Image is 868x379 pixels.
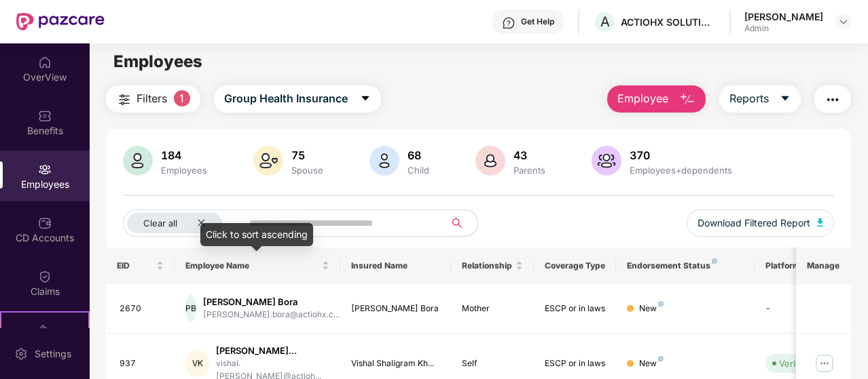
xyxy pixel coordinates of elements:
[38,270,52,283] img: svg+xml;base64,PHN2ZyBpZD0iQ2xhaW0iIHhtbG5zPSJodHRwOi8vd3d3LnczLm9yZy8yMDAwL3N2ZyIgd2lkdGg9IjIwIi...
[340,247,451,284] th: Insured Name
[137,90,167,107] span: Filters
[289,148,326,162] div: 75
[639,357,664,370] div: New
[744,10,823,23] div: [PERSON_NAME]
[253,146,283,176] img: svg+xml;base64,PHN2ZyB4bWxucz0iaHR0cDovL3d3dy53My5vcmcvMjAwMC9zdmciIHhtbG5zOnhsaW5rPSJodHRwOi8vd3...
[679,92,695,108] img: svg+xml;base64,PHN2ZyB4bWxucz0iaHR0cDovL3d3dy53My5vcmcvMjAwMC9zdmciIHhtbG5zOnhsaW5rPSJodHRwOi8vd3...
[796,247,851,284] th: Manage
[158,148,210,162] div: 184
[405,148,432,162] div: 68
[462,357,523,370] div: Self
[174,90,190,106] span: 1
[405,165,432,176] div: Child
[203,308,340,321] div: [PERSON_NAME].bora@actiohx.c...
[744,23,823,34] div: Admin
[719,85,801,113] button: Reportscaret-down
[627,148,735,162] div: 370
[627,260,743,271] div: Endorsement Status
[607,85,706,113] button: Employee
[31,347,75,361] div: Settings
[224,90,348,107] span: Group Health Insurance
[143,218,177,228] span: Clear all
[825,92,841,108] img: svg+xml;base64,PHN2ZyB4bWxucz0iaHR0cDovL3d3dy53My5vcmcvMjAwMC9zdmciIHdpZHRoPSIyNCIgaGVpZ2h0PSIyNC...
[185,260,319,271] span: Employee Name
[521,16,554,27] div: Get Help
[658,356,664,361] img: svg+xml;base64,PHN2ZyB4bWxucz0iaHR0cDovL3d3dy53My5vcmcvMjAwMC9zdmciIHdpZHRoPSI4IiBoZWlnaHQ9IjgiIH...
[158,165,210,176] div: Employees
[511,165,548,176] div: Parents
[617,90,668,107] span: Employee
[687,210,835,237] button: Download Filtered Report
[16,13,105,31] img: New Pazcare Logo
[216,344,329,357] div: [PERSON_NAME]...
[289,165,326,176] div: Spouse
[698,216,810,231] span: Download Filtered Report
[712,258,717,264] img: svg+xml;base64,PHN2ZyB4bWxucz0iaHR0cDovL3d3dy53My5vcmcvMjAwMC9zdmciIHdpZHRoPSI4IiBoZWlnaHQ9IjgiIH...
[120,357,164,370] div: 937
[729,90,769,107] span: Reports
[817,218,824,226] img: svg+xml;base64,PHN2ZyB4bWxucz0iaHR0cDovL3d3dy53My5vcmcvMjAwMC9zdmciIHhtbG5zOnhsaW5rPSJodHRwOi8vd3...
[38,323,52,337] img: svg+xml;base64,PHN2ZyB4bWxucz0iaHR0cDovL3d3dy53My5vcmcvMjAwMC9zdmciIHdpZHRoPSIyMSIgaGVpZ2h0PSIyMC...
[200,223,313,246] div: Click to sort ascending
[116,92,132,108] img: svg+xml;base64,PHN2ZyB4bWxucz0iaHR0cDovL3d3dy53My5vcmcvMjAwMC9zdmciIHdpZHRoPSIyNCIgaGVpZ2h0PSIyNC...
[123,210,247,237] button: Clear allclose
[360,93,371,105] span: caret-down
[106,247,175,284] th: EID
[38,109,52,123] img: svg+xml;base64,PHN2ZyBpZD0iQmVuZWZpdHMiIHhtbG5zPSJodHRwOi8vd3d3LnczLm9yZy8yMDAwL3N2ZyIgd2lkdGg9Ij...
[120,302,164,315] div: 2670
[627,165,735,176] div: Employees+dependents
[755,284,851,334] td: -
[106,85,200,113] button: Filters1
[780,93,791,105] span: caret-down
[639,302,664,315] div: New
[38,56,52,69] img: svg+xml;base64,PHN2ZyBpZD0iSG9tZSIgeG1sbnM9Imh0dHA6Ly93d3cudzMub3JnLzIwMDAvc3ZnIiB3aWR0aD0iMjAiIG...
[545,357,606,370] div: ESCP or in laws
[185,350,209,377] div: VK
[113,52,202,71] span: Employees
[534,247,617,284] th: Coverage Type
[117,260,154,271] span: EID
[123,146,153,176] img: svg+xml;base64,PHN2ZyB4bWxucz0iaHR0cDovL3d3dy53My5vcmcvMjAwMC9zdmciIHhtbG5zOnhsaW5rPSJodHRwOi8vd3...
[779,357,812,370] div: Verified
[462,302,523,315] div: Mother
[351,302,440,315] div: [PERSON_NAME] Bora
[814,353,835,374] img: manageButton
[592,146,621,176] img: svg+xml;base64,PHN2ZyB4bWxucz0iaHR0cDovL3d3dy53My5vcmcvMjAwMC9zdmciIHhtbG5zOnhsaW5rPSJodHRwOi8vd3...
[444,218,471,228] span: search
[545,302,606,315] div: ESCP or in laws
[444,210,478,237] button: search
[185,295,196,322] div: PB
[475,146,505,176] img: svg+xml;base64,PHN2ZyB4bWxucz0iaHR0cDovL3d3dy53My5vcmcvMjAwMC9zdmciIHhtbG5zOnhsaW5rPSJodHRwOi8vd3...
[197,218,206,227] span: close
[203,296,340,308] div: [PERSON_NAME] Bora
[351,357,440,370] div: Vishal Shaligram Kh...
[658,301,664,306] img: svg+xml;base64,PHN2ZyB4bWxucz0iaHR0cDovL3d3dy53My5vcmcvMjAwMC9zdmciIHdpZHRoPSI4IiBoZWlnaHQ9IjgiIH...
[502,16,516,30] img: svg+xml;base64,PHN2ZyBpZD0iSGVscC0zMngzMiIgeG1sbnM9Imh0dHA6Ly93d3cudzMub3JnLzIwMDAvc3ZnIiB3aWR0aD...
[14,347,28,361] img: svg+xml;base64,PHN2ZyBpZD0iU2V0dGluZy0yMHgyMCIgeG1sbnM9Imh0dHA6Ly93d3cudzMub3JnLzIwMDAvc3ZnIiB3aW...
[462,260,513,271] span: Relationship
[621,16,716,28] div: ACTIOHX SOLUTIONS PRIVATE LIMITED
[175,247,340,284] th: Employee Name
[38,163,52,176] img: svg+xml;base64,PHN2ZyBpZD0iRW1wbG95ZWVzIiB4bWxucz0iaHR0cDovL3d3dy53My5vcmcvMjAwMC9zdmciIHdpZHRoPS...
[511,148,548,162] div: 43
[369,146,399,176] img: svg+xml;base64,PHN2ZyB4bWxucz0iaHR0cDovL3d3dy53My5vcmcvMjAwMC9zdmciIHhtbG5zOnhsaW5rPSJodHRwOi8vd3...
[214,85,381,113] button: Group Health Insurancecaret-down
[838,16,849,27] img: svg+xml;base64,PHN2ZyBpZD0iRHJvcGRvd24tMzJ4MzIiIHhtbG5zPSJodHRwOi8vd3d3LnczLm9yZy8yMDAwL3N2ZyIgd2...
[600,14,610,30] span: A
[765,260,840,271] div: Platform Status
[451,247,534,284] th: Relationship
[38,216,52,230] img: svg+xml;base64,PHN2ZyBpZD0iQ0RfQWNjb3VudHMiIGRhdGEtbmFtZT0iQ0QgQWNjb3VudHMiIHhtbG5zPSJodHRwOi8vd3...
